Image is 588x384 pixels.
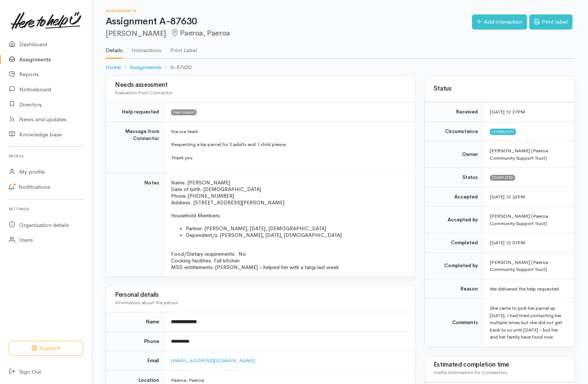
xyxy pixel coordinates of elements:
[425,141,484,168] td: Owner
[529,14,572,30] a: Print label
[106,63,121,72] a: Home
[484,252,574,279] td: [PERSON_NAME] (Paeroa Community Support Trust)
[490,129,516,135] span: Community
[131,37,161,58] a: Interactions
[425,299,484,347] td: Comments
[161,63,191,72] li: A-87630
[425,207,484,233] td: Accepted by
[170,37,197,58] a: Print Label
[171,257,240,264] span: Cooking facilities: Full kitchen
[106,173,165,277] td: Notes
[171,357,255,364] a: [EMAIL_ADDRESS][DOMAIN_NAME]
[490,194,525,200] time: [DATE] 12:32PM
[490,175,515,181] span: Completed
[171,212,221,219] span: Household Members:
[425,102,484,122] td: Received
[484,299,574,347] td: She came to pick her parcel up [DATE], I had tried contacting her multiple times but she did not ...
[115,82,406,89] h3: Needs assessment
[425,279,484,299] td: Reason
[106,102,165,122] td: Help requested
[171,186,261,193] span: Date of birth: [DEMOGRAPHIC_DATA]
[484,207,574,233] td: [PERSON_NAME] (Paeroa Community Support Trust)
[171,28,230,38] span: Paeroa, Paeroa
[106,312,165,332] td: Name
[425,168,484,187] td: Status
[171,251,246,257] span: Food/Dietary requirements: No
[171,109,196,115] span: Food support
[186,232,342,238] span: Dependent/s: [PERSON_NAME], [DATE], [DEMOGRAPHIC_DATA]
[106,351,165,371] td: Email
[106,122,165,173] td: Message from Connector
[9,151,83,161] h6: Profile
[434,369,507,375] span: Useful information for Connectors
[171,154,406,162] p: Thank you
[434,361,565,368] h3: Estimated completion time
[171,199,284,206] span: Address: [STREET_ADDRESS][PERSON_NAME]
[9,341,83,356] button: Support
[484,279,574,299] td: We delivered the help requested
[106,29,472,38] h2: [PERSON_NAME]
[9,204,83,214] h6: Settings
[106,59,575,76] nav: breadcrumb
[171,193,234,199] span: Phone: [PHONE_NUMBER]
[171,128,406,135] p: Kia ora team
[115,89,173,96] span: Evaluation from Connector
[490,147,548,161] span: [PERSON_NAME] (Paeroa Community Support Trust)
[490,109,525,115] time: [DATE] 12:27PM
[171,179,230,186] span: Name: [PERSON_NAME]
[106,16,472,27] h1: Assignment A-87630
[186,225,326,232] span: Partner: [PERSON_NAME], [DATE], [DEMOGRAPHIC_DATA]
[130,63,161,72] a: Assignments
[106,37,123,59] a: Details
[425,233,484,253] td: Completed
[115,292,406,299] h3: Personal details
[115,299,178,306] span: Information about the person
[490,239,525,246] time: [DATE] 12:57PM
[472,14,527,30] a: Add interaction
[106,9,472,13] h6: Assignments
[425,252,484,279] td: Completed by
[171,141,406,148] p: Requesting a kai parcel for 2 adults and 1 child please
[425,187,484,207] td: Accepted
[425,122,484,141] td: Circumstance
[171,264,339,271] span: MSD entitlements: [PERSON_NAME] - helped her with a tangi last week
[106,332,165,351] td: Phone
[434,85,565,92] h3: Status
